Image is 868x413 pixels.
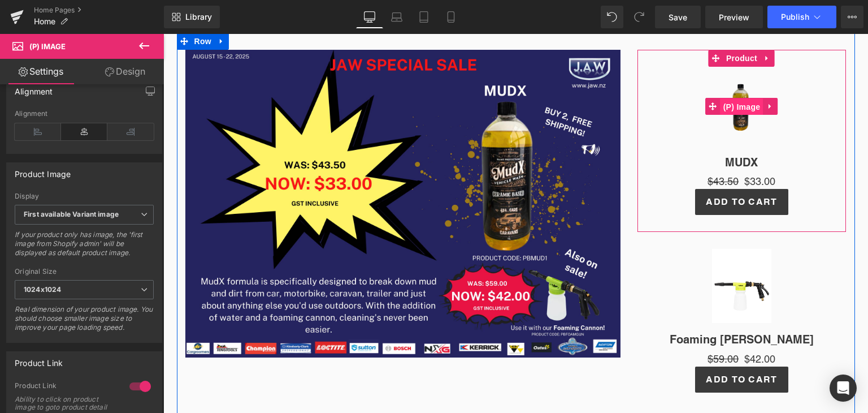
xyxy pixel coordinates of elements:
a: Expand / Collapse [600,64,614,81]
span: $33.00 [581,140,612,155]
span: (P) Image [557,64,600,81]
button: Redo [628,6,650,28]
span: Add To Cart [542,340,614,351]
button: Add To Cart [532,333,624,359]
div: Original Size [15,268,154,276]
img: MUDX [549,33,608,112]
b: 1024x1024 [24,285,61,294]
a: New Library [164,6,220,28]
span: Preview [719,11,749,23]
button: More [841,6,863,28]
button: Undo [601,6,623,28]
span: $43.50 [544,141,575,153]
div: Real dimension of your product image. You should choose smaller image size to improve your page l... [15,305,154,339]
a: Design [84,59,166,84]
a: Foaming [PERSON_NAME] [506,299,650,312]
div: Display [15,192,154,200]
a: Expand / Collapse [597,16,611,33]
a: Home Pages [34,6,164,15]
a: MUDX [562,122,594,135]
b: First available Variant image [24,210,119,218]
span: Add To Cart [542,162,614,173]
a: Tablet [410,6,437,28]
div: Open Intercom Messenger [830,375,857,402]
a: Desktop [356,6,383,28]
span: Library [185,12,212,22]
div: Alignment [15,80,53,96]
span: Publish [781,12,809,21]
div: Product Link [15,352,63,368]
div: Alignment [15,110,154,118]
button: Add To Cart [532,155,624,181]
button: Publish [767,6,836,28]
a: Preview [705,6,763,28]
span: Save [669,11,687,23]
span: Product [560,16,597,33]
div: Product Image [15,163,71,179]
img: Foaming Cannon [549,215,608,289]
div: If your product only has image, the 'first image from Shopify admin' will be displayed as default... [15,230,154,265]
span: $59.00 [544,319,575,331]
a: Laptop [383,6,410,28]
span: Home [34,17,55,26]
span: (P) Image [29,42,66,51]
span: $42.00 [581,317,612,333]
a: Mobile [437,6,465,28]
div: Product Link [15,381,118,393]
